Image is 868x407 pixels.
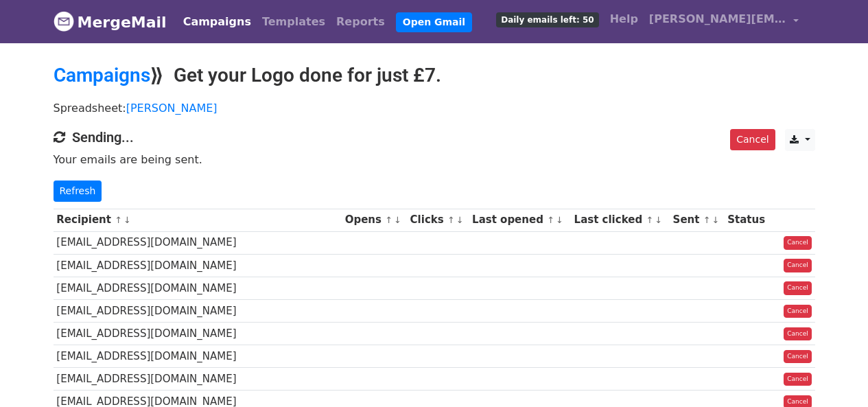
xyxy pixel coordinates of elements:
[54,345,342,368] td: [EMAIL_ADDRESS][DOMAIN_NAME]
[126,102,218,115] a: [PERSON_NAME]
[54,323,342,345] td: [EMAIL_ADDRESS][DOMAIN_NAME]
[784,236,812,250] a: Cancel
[178,8,257,36] a: Campaigns
[456,215,464,225] a: ↓
[54,129,815,146] h4: Sending...
[784,350,812,364] a: Cancel
[394,215,401,225] a: ↓
[54,8,167,36] a: MergeMail
[556,215,563,225] a: ↓
[124,215,131,225] a: ↓
[54,101,815,115] p: Spreadsheet:
[491,5,604,33] a: Daily emails left: 50
[469,209,571,231] th: Last opened
[703,215,711,225] a: ↑
[407,209,469,231] th: Clicks
[724,209,771,231] th: Status
[496,12,598,27] span: Daily emails left: 50
[54,368,342,391] td: [EMAIL_ADDRESS][DOMAIN_NAME]
[644,5,804,38] a: [PERSON_NAME][EMAIL_ADDRESS][DOMAIN_NAME]
[342,209,407,231] th: Opens
[605,5,644,33] a: Help
[54,209,342,231] th: Recipient
[54,11,74,32] img: MergeMail logo
[784,327,812,341] a: Cancel
[54,152,815,167] p: Your emails are being sent.
[730,129,775,150] a: Cancel
[54,64,815,87] h2: ⟫ Get your Logo done for just £7.
[115,215,122,225] a: ↑
[784,373,812,386] a: Cancel
[54,277,342,299] td: [EMAIL_ADDRESS][DOMAIN_NAME]
[331,8,390,36] a: Reports
[447,215,455,225] a: ↑
[54,299,342,322] td: [EMAIL_ADDRESS][DOMAIN_NAME]
[385,215,392,225] a: ↑
[784,305,812,318] a: Cancel
[712,215,719,225] a: ↓
[257,8,331,36] a: Templates
[54,254,342,277] td: [EMAIL_ADDRESS][DOMAIN_NAME]
[784,259,812,272] a: Cancel
[54,64,150,86] a: Campaigns
[54,181,102,202] a: Refresh
[571,209,670,231] th: Last clicked
[547,215,554,225] a: ↑
[396,12,472,32] a: Open Gmail
[655,215,662,225] a: ↓
[784,281,812,295] a: Cancel
[54,231,342,254] td: [EMAIL_ADDRESS][DOMAIN_NAME]
[670,209,725,231] th: Sent
[646,215,653,225] a: ↑
[649,11,786,27] span: [PERSON_NAME][EMAIL_ADDRESS][DOMAIN_NAME]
